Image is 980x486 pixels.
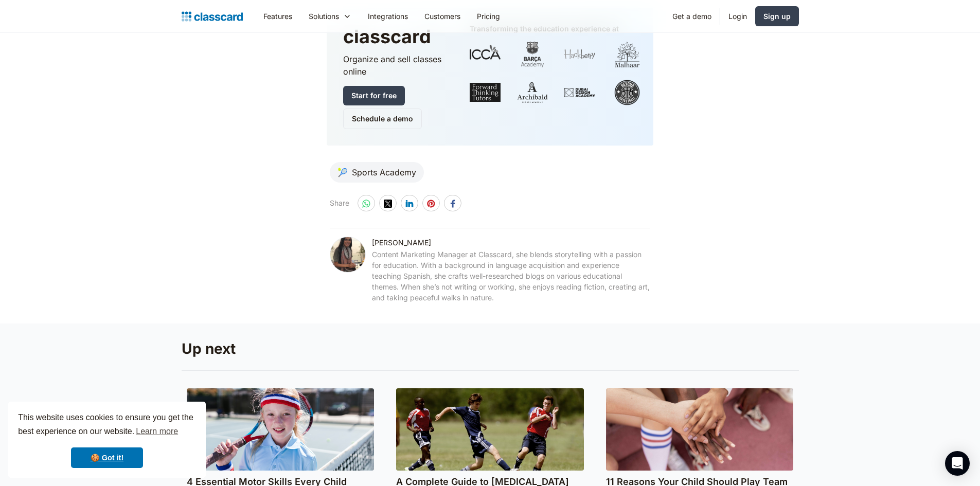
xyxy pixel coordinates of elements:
img: twitter-white sharing button [384,200,392,208]
div: 🎾 [337,166,348,178]
a: home [182,9,243,24]
div: Solutions [309,11,339,22]
a: Get a demo [664,5,720,28]
img: pinterest-white sharing button [427,200,435,208]
a: Pricing [469,5,508,28]
a: Start for free [343,86,405,105]
div: Open Intercom Messenger [945,451,970,476]
a: Login [720,5,755,28]
span: This website uses cookies to ensure you get the best experience on our website. [18,411,196,439]
img: facebook-white sharing button [449,200,457,208]
img: linkedin-white sharing button [405,200,414,208]
a: learn more about cookies [134,424,180,439]
div: [PERSON_NAME] [372,237,431,249]
a: Customers [416,5,469,28]
a: Sign up [755,6,799,26]
a: dismiss cookie message [71,447,143,468]
h3: Up next [182,340,799,358]
p: Organize and sell classes online [343,53,449,78]
div: Sports Academy [348,166,416,178]
a: Schedule a demo [343,109,422,129]
div: Sign up [763,11,791,22]
img: whatsapp-white sharing button [362,200,370,208]
div: Solutions [300,5,360,28]
h3: classcard [343,24,449,49]
div: Content Marketing Manager at Classcard, she blends storytelling with a passion for education. Wit... [372,249,650,303]
div: cookieconsent [8,402,206,478]
a: Features [255,5,300,28]
a: Integrations [360,5,416,28]
div: Share [330,199,349,208]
